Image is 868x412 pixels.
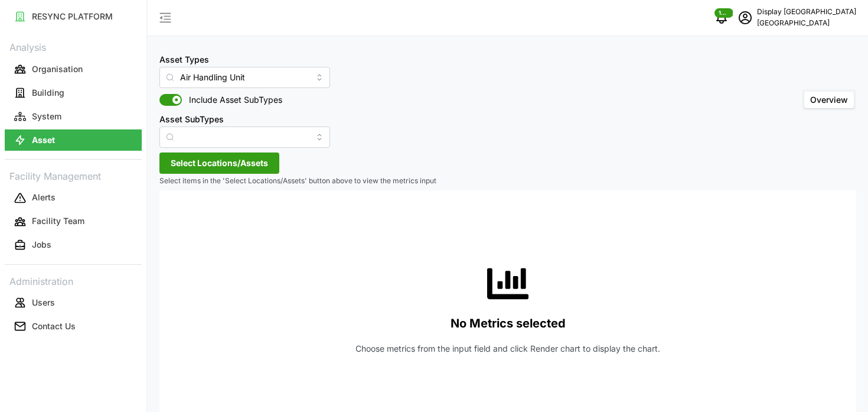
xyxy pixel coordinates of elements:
button: Jobs [5,235,142,256]
p: Facility Management [5,167,142,184]
p: Choose metrics from the input field and click Render chart to display the chart. [355,343,660,355]
a: RESYNC PLATFORM [5,5,142,28]
button: Organisation [5,59,142,80]
button: Select Locations/Assets [159,153,279,174]
button: Facility Team [5,211,142,232]
span: Include Asset SubTypes [182,94,282,106]
a: Contact Us [5,314,142,338]
a: Facility Team [5,210,142,233]
button: notifications [710,6,733,30]
button: Users [5,292,142,313]
label: Asset Types [159,53,209,66]
p: Alerts [32,192,56,203]
a: Building [5,81,142,105]
p: Contact Us [32,320,76,332]
span: Select Locations/Assets [171,153,268,173]
a: Users [5,291,142,314]
button: Contact Us [5,316,142,337]
span: Overview [810,95,848,105]
p: Facility Team [32,215,84,227]
button: System [5,106,142,127]
a: System [5,105,142,128]
a: Alerts [5,186,142,210]
p: Asset [32,134,55,146]
p: Administration [5,272,142,289]
button: schedule [733,6,757,30]
button: Alerts [5,187,142,209]
label: Asset SubTypes [159,113,224,126]
p: Users [32,297,55,309]
p: [GEOGRAPHIC_DATA] [757,18,856,29]
a: Jobs [5,233,142,257]
a: Asset [5,128,142,152]
button: Building [5,82,142,103]
p: Organisation [32,63,83,75]
a: Organisation [5,57,142,81]
span: 1203 [719,9,729,17]
p: Building [32,87,64,99]
p: Analysis [5,38,142,55]
p: Display [GEOGRAPHIC_DATA] [757,7,856,18]
p: No Metrics selected [451,314,566,333]
p: System [32,111,61,122]
p: Jobs [32,239,51,251]
p: RESYNC PLATFORM [32,11,113,22]
p: Select items in the 'Select Locations/Assets' button above to view the metrics input [159,176,856,186]
button: RESYNC PLATFORM [5,6,142,27]
button: Asset [5,129,142,151]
